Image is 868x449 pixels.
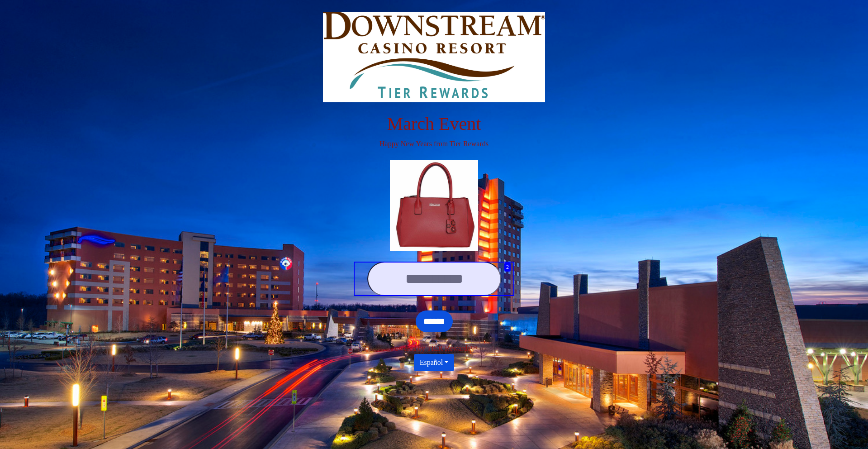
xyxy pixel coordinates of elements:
[183,139,685,149] p: Happy New Years from Tier Rewards
[183,113,685,135] h1: March Event
[391,344,477,352] span: Powered by TIER Rewards™
[390,160,479,251] img: Center Image
[323,12,545,102] img: Logo
[414,354,455,371] button: Español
